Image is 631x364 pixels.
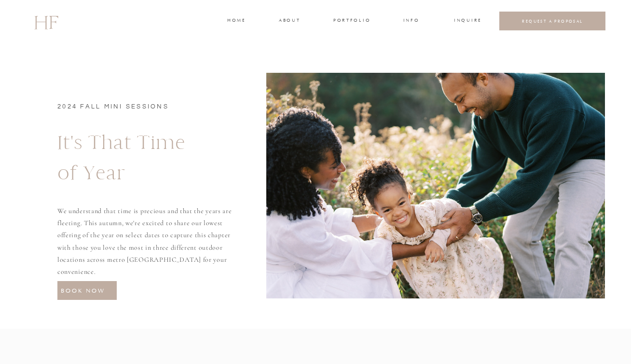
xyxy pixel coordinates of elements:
a: portfolio [333,17,370,26]
a: about [279,17,299,26]
a: REQUEST A PROPOSAL [507,18,598,24]
a: INFO [402,17,420,26]
a: BOOK NOW [61,286,113,295]
a: HF [34,7,58,35]
a: home [227,17,245,26]
a: INQUIRE [454,17,480,26]
h2: We understand that time is precious and that the years are fleeting. This autumn, we're excited t... [57,205,242,272]
h2: 2024 FALL MINI SESSIONS [57,102,242,114]
h1: It's That Time of Year [57,127,263,150]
